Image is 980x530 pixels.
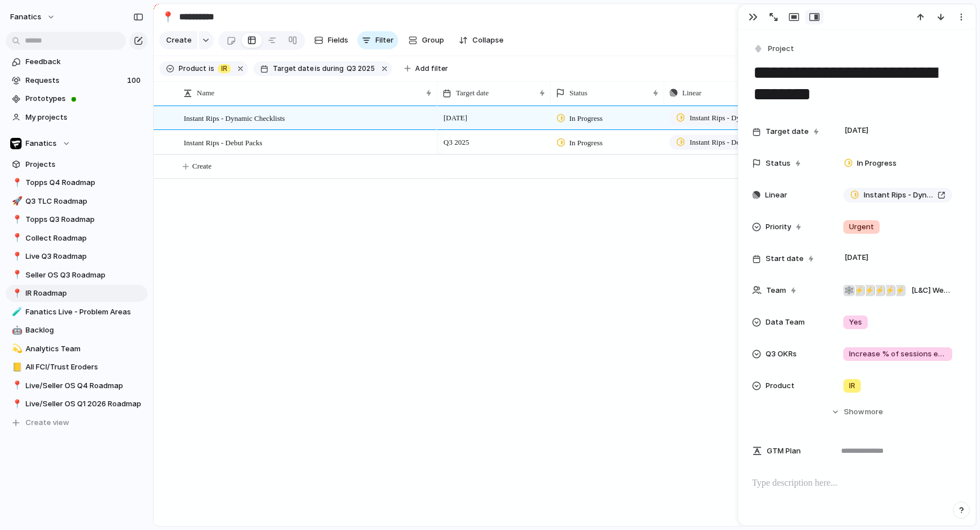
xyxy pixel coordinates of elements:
button: 🤖 [10,325,22,336]
span: Product [766,380,795,392]
span: All FCI/Trust Eroders [26,361,143,373]
span: Target date [766,126,809,137]
a: 📍Live Q3 Roadmap [6,248,147,265]
span: Add filter [415,64,448,74]
div: 📍 [12,250,20,263]
button: fanatics [5,8,61,26]
span: Increase % of sessions exposed to IR from 41% to a monthly average of 80% in Sep [849,348,947,360]
div: 📍Live/Seller OS Q1 2026 Roadmap [6,396,147,413]
span: Linear [682,87,702,99]
span: My projects [26,112,143,123]
span: In Progress [857,158,897,169]
div: ⚡ [884,285,895,296]
button: is [206,62,217,75]
span: Urgent [849,221,874,233]
span: Status [569,87,588,99]
span: Live/Seller OS Q1 2026 Roadmap [26,398,143,410]
button: 📍 [10,380,22,392]
span: Fields [328,35,348,46]
button: 📒 [10,361,22,373]
div: 🚀 [12,195,20,208]
span: Q3 2025 [347,64,375,74]
a: 🚀Q3 TLC Roadmap [6,193,147,210]
div: 📍 [12,213,20,226]
span: Fanatics [26,138,57,149]
button: Project [751,41,797,57]
span: Seller OS Q3 Roadmap [26,270,143,281]
button: 📍 [159,8,177,26]
span: Q3 OKRs [766,348,797,360]
a: Instant Rips - Dynamic Checklists [843,188,952,203]
button: Collapse [454,31,508,49]
span: more [865,406,883,418]
span: Product [179,64,206,74]
div: 📍 [12,379,20,392]
span: Target date [273,64,314,74]
span: Name [197,87,214,99]
span: [DATE] [842,124,872,137]
a: 📍Seller OS Q3 Roadmap [6,267,147,284]
span: Instant Rips - Debut Packs [690,137,753,148]
span: Fanatics Live - Problem Areas [26,306,143,318]
span: Start date [766,253,804,264]
span: Show [844,406,864,418]
span: Backlog [26,325,143,336]
span: Prototypes [26,93,143,104]
span: Projects [26,159,143,170]
div: ⚡ [874,285,885,296]
div: 💫 [12,342,20,355]
a: 📒All FCI/Trust Eroders [6,359,147,376]
a: 📍Live/Seller OS Q4 Roadmap [6,377,147,394]
button: 🚀 [10,196,22,207]
span: Team [766,285,786,296]
span: Instant Rips - Dynamic Checklists [184,111,285,124]
span: is [209,64,214,74]
a: Feedback [6,53,147,70]
span: Q3 TLC Roadmap [26,196,143,207]
span: Yes [849,317,862,328]
div: 📒 [12,361,20,374]
span: Topps Q3 Roadmap [26,214,143,225]
button: Fanatics [6,135,147,152]
button: Create view [6,414,147,431]
span: Data Team [766,317,805,328]
span: Instant Rips - Dynamic Checklists [864,190,933,201]
span: IR [221,64,227,74]
span: GTM Plan [767,445,801,457]
span: Status [766,158,791,169]
div: 📍 [162,9,174,24]
span: Collect Roadmap [26,233,143,244]
span: Instant Rips - Dynamic Checklists [690,112,753,124]
div: 📍 [12,287,20,300]
button: Group [403,31,450,49]
button: 💫 [10,343,22,355]
span: during [320,64,344,74]
span: Filter [375,35,394,46]
button: 📍 [10,177,22,188]
a: 💫Analytics Team [6,340,147,357]
span: [L&C] Web , [L&C] Backend , [L&C] iOS , [L&C] Android , Design Team , Live [911,285,952,296]
button: isduring [314,62,345,75]
span: IR [849,380,855,392]
button: 📍 [10,214,22,225]
a: 📍Topps Q3 Roadmap [6,211,147,228]
span: Create [166,35,192,46]
div: ⚡ [864,285,875,296]
button: IR [216,62,233,75]
a: Prototypes [6,90,147,107]
span: Feedback [26,56,143,68]
span: IR Roadmap [26,288,143,299]
a: 🤖Backlog [6,322,147,339]
button: 📍 [10,288,22,299]
button: Q3 2025 [344,62,377,75]
span: Collapse [472,35,504,46]
div: 🤖 [12,324,20,337]
span: Target date [456,87,489,99]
